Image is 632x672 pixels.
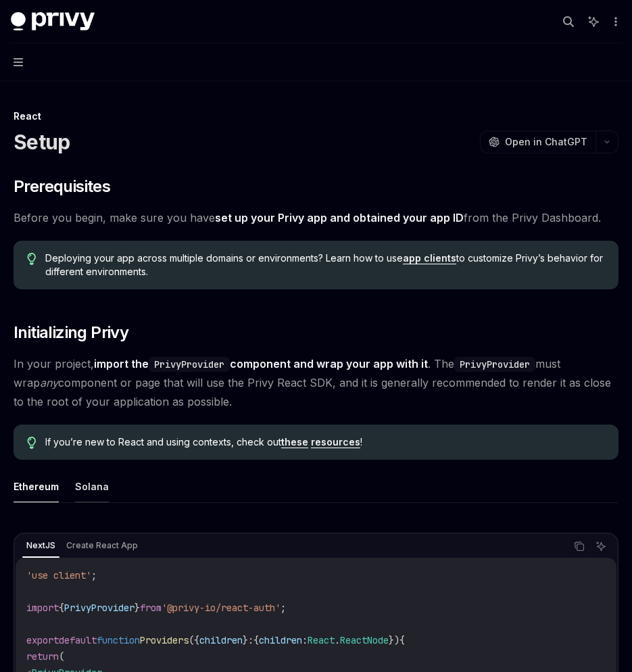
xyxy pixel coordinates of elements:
span: ({ [189,634,199,646]
span: Prerequisites [14,176,110,197]
span: }) [389,634,399,646]
span: Deploying your app across multiple domains or environments? Learn how to use to customize Privy’s... [45,251,605,279]
span: React [308,634,335,646]
button: Copy the contents from the code block [570,537,588,555]
button: Ethereum [14,471,59,502]
span: return [26,650,59,663]
a: these [281,436,308,448]
span: function [97,634,140,646]
span: In your project, . The must wrap component or page that will use the Privy React SDK, and it is g... [14,354,618,411]
em: any [40,376,58,389]
div: NextJS [22,537,59,554]
span: ; [281,602,286,614]
span: } [243,634,248,646]
svg: Tip [27,253,37,265]
span: default [59,634,97,646]
span: : [302,634,308,646]
code: PrivyProvider [149,357,230,372]
span: . [335,634,340,646]
div: Create React App [62,537,142,554]
span: 'use client' [26,569,91,581]
span: from [140,602,162,614]
span: { [59,602,64,614]
div: React [14,110,618,123]
span: { [253,634,259,646]
span: { [399,634,405,646]
span: children [199,634,243,646]
img: dark logo [11,12,95,31]
span: Providers [140,634,189,646]
span: If you’re new to React and using contexts, check out ! [45,435,605,449]
span: : [248,634,253,646]
span: export [26,634,59,646]
svg: Tip [27,437,37,449]
span: Initializing Privy [14,322,128,343]
button: More actions [608,12,621,31]
span: children [259,634,302,646]
button: Ask AI [592,537,610,555]
span: Before you begin, make sure you have from the Privy Dashboard. [14,208,618,227]
span: import [26,602,59,614]
span: Open in ChatGPT [505,135,587,149]
span: ; [91,569,97,581]
span: ReactNode [340,634,389,646]
code: PrivyProvider [454,357,535,372]
strong: import the component and wrap your app with it [94,357,428,370]
span: '@privy-io/react-auth' [162,602,281,614]
span: } [135,602,140,614]
a: app clients [403,252,456,264]
button: Solana [75,471,109,502]
button: Open in ChatGPT [480,130,595,153]
a: set up your Privy app and obtained your app ID [215,211,464,225]
span: ( [59,650,64,663]
span: PrivyProvider [64,602,135,614]
a: resources [311,436,360,448]
h1: Setup [14,130,70,154]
